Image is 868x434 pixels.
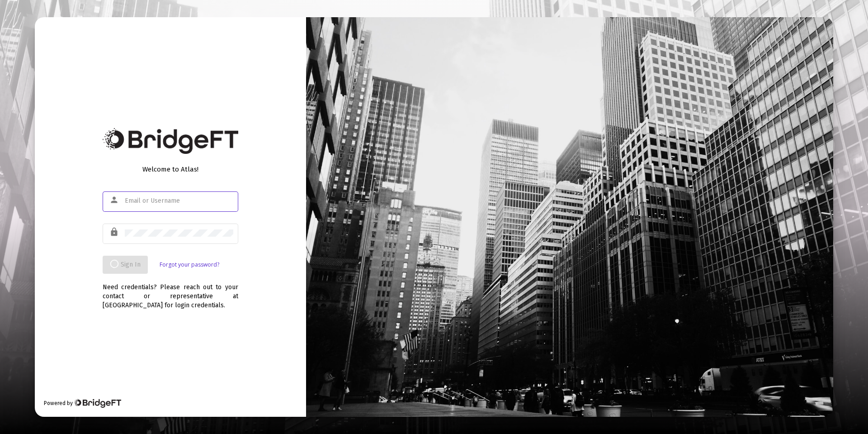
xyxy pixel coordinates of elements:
[109,227,120,238] mat-icon: lock
[103,274,238,310] div: Need credentials? Please reach out to your contact or representative at [GEOGRAPHIC_DATA] for log...
[103,128,238,154] img: Bridge Financial Technology Logo
[44,399,121,408] div: Powered by
[125,197,233,205] input: Email or Username
[110,261,141,268] span: Sign In
[160,260,219,269] a: Forgot your password?
[103,256,148,274] button: Sign In
[109,195,120,205] mat-icon: person
[74,399,121,408] img: Bridge Financial Technology Logo
[103,165,238,174] div: Welcome to Atlas!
